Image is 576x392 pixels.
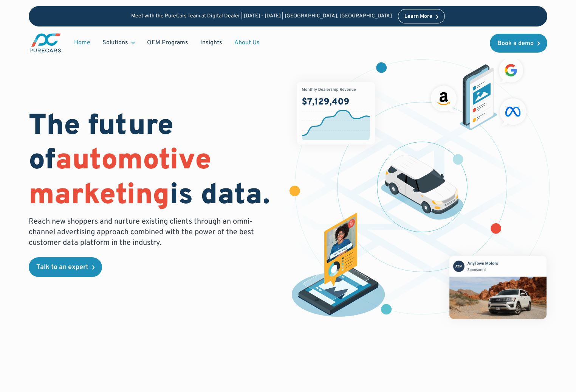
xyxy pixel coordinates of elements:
a: Insights [194,36,228,50]
img: illustration of a vehicle [381,155,463,220]
div: Solutions [102,39,128,47]
p: Meet with the PureCars Team at Digital Dealer | [DATE] - [DATE] | [GEOGRAPHIC_DATA], [GEOGRAPHIC_... [131,13,392,20]
img: chart showing monthly dealership revenue of $7m [297,82,375,145]
img: mockup of facebook post [436,242,560,332]
a: Home [68,36,96,50]
a: OEM Programs [141,36,194,50]
a: main [29,33,62,53]
div: Talk to an expert [36,264,88,271]
a: Talk to an expert [29,257,102,277]
h1: The future of is data. [29,110,279,213]
div: Book a demo [497,40,534,47]
a: Learn More [398,9,445,23]
div: Learn More [404,14,432,19]
div: Solutions [96,36,141,50]
img: purecars logo [29,33,62,53]
a: Book a demo [490,34,547,53]
img: persona of a buyer [285,213,392,320]
span: automotive marketing [29,143,211,214]
img: ads on social media and advertising partners [427,54,530,130]
a: About Us [228,36,266,50]
p: Reach new shoppers and nurture existing clients through an omni-channel advertising approach comb... [29,216,259,248]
